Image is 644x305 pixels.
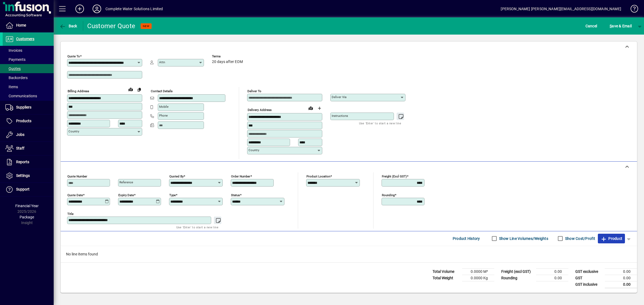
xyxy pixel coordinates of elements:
td: 0.0000 Kg [462,275,494,281]
a: View on map [126,85,135,94]
span: Backorders [5,76,28,80]
span: Suppliers [16,105,31,109]
span: Quotes [5,66,21,71]
button: Product History [451,234,482,243]
button: Product [598,234,625,243]
a: Reports [3,155,54,169]
a: Jobs [3,128,54,142]
a: Invoices [3,46,54,55]
div: [PERSON_NAME] [PERSON_NAME][EMAIL_ADDRESS][DOMAIN_NAME] [501,5,621,13]
mat-hint: Use 'Enter' to start a new line [359,120,401,126]
mat-label: Title [67,212,74,215]
span: ave & Email [610,22,632,30]
mat-label: Type [169,193,176,197]
mat-label: Freight (excl GST) [382,174,407,178]
mat-label: Reference [119,180,133,184]
td: Total Weight [430,275,462,281]
span: Home [16,23,26,27]
span: Products [16,119,31,123]
span: Financial Year [15,204,39,208]
span: Settings [16,173,30,178]
span: Terms [212,55,244,58]
mat-label: Order number [231,174,250,178]
mat-label: Country [248,148,259,152]
a: Staff [3,142,54,155]
mat-label: Phone [159,114,168,117]
mat-label: Attn [159,60,165,64]
mat-label: Deliver via [332,95,346,99]
mat-label: Deliver To [247,89,261,93]
span: Product History [453,234,480,243]
a: Settings [3,169,54,183]
span: Jobs [16,132,24,137]
td: GST inclusive [573,281,605,288]
button: Cancel [584,21,599,31]
mat-label: Instructions [332,114,348,118]
a: Support [3,183,54,196]
a: Products [3,114,54,128]
button: Copy to Delivery address [135,85,144,94]
div: No line items found [61,246,637,262]
a: Knowledge Base [627,1,637,18]
mat-hint: Use 'Enter' to start a new line [176,224,218,230]
span: Items [5,85,18,89]
td: Total Volume [430,268,462,275]
label: Show Cost/Profit [564,236,595,241]
td: Rounding [499,275,536,281]
a: Communications [3,91,54,101]
a: Home [3,19,54,32]
mat-label: Country [68,129,79,133]
mat-label: Expiry date [118,193,134,197]
mat-label: Product location [306,174,330,178]
mat-label: Status [231,193,240,197]
span: Staff [16,146,24,150]
td: 0.00 [536,268,568,275]
mat-label: Quote date [67,193,83,197]
button: Back [58,21,79,31]
div: Complete Water Solutions Limited [105,5,163,13]
span: S [610,24,612,28]
div: Customer Quote [87,22,136,30]
button: Choose address [315,104,324,113]
span: Invoices [5,48,22,53]
label: Show Line Volumes/Weights [498,236,548,241]
a: Items [3,82,54,91]
mat-label: Quote number [67,174,87,178]
mat-label: Quote To [67,54,80,58]
mat-label: Quoted by [169,174,184,178]
td: GST [573,275,605,281]
td: 0.0000 M³ [462,268,494,275]
span: Reports [16,160,29,164]
span: Customers [16,37,34,41]
a: Backorders [3,73,54,82]
span: Communications [5,94,37,98]
td: 0.00 [605,281,637,288]
span: Support [16,187,30,191]
a: Payments [3,55,54,64]
td: Freight (excl GST) [499,268,536,275]
span: Cancel [586,22,597,30]
td: 0.00 [605,268,637,275]
span: 20 days after EOM [212,60,243,64]
td: 0.00 [605,275,637,281]
span: Product [601,234,622,243]
button: Add [71,4,88,14]
button: Profile [88,4,105,14]
span: Payments [5,57,25,62]
span: Back [59,24,77,28]
a: Suppliers [3,101,54,114]
app-page-header-button: Back [54,21,83,31]
mat-label: Rounding [382,193,395,197]
td: 0.00 [536,275,568,281]
span: NEW [143,24,149,28]
a: Quotes [3,64,54,73]
mat-label: Mobile [159,105,169,109]
td: GST exclusive [573,268,605,275]
span: Package [20,215,34,219]
a: View on map [306,104,315,112]
button: Save & Email [607,21,634,31]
